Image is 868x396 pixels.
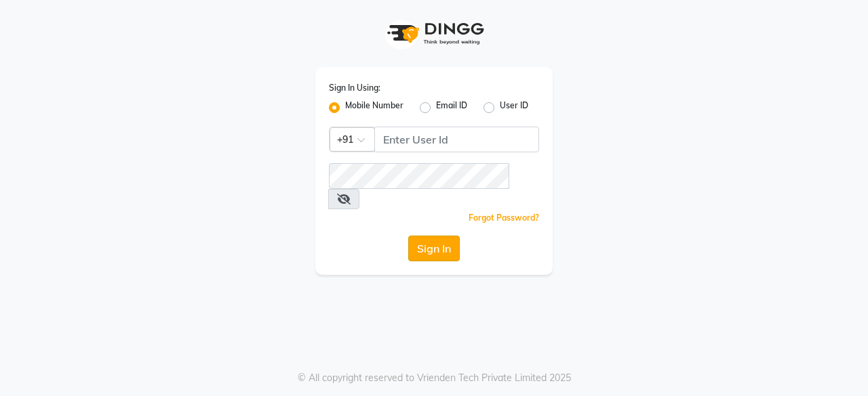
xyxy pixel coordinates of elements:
label: Sign In Using: [329,82,380,94]
input: Username [374,127,539,152]
label: Mobile Number [345,100,403,116]
img: logo1.svg [380,14,488,53]
input: Username [329,163,509,189]
label: User ID [500,100,528,116]
a: Forgot Password? [469,213,539,223]
label: Email ID [436,100,467,116]
button: Sign In [408,236,460,261]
